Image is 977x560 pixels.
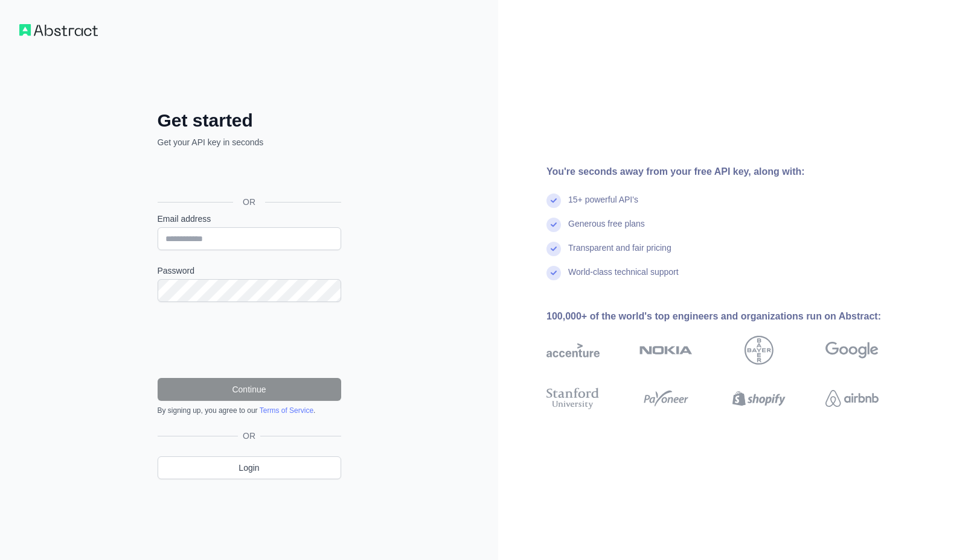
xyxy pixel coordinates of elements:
img: nokia [639,336,693,365]
div: You're seconds away from your free API key, along with: [546,165,917,179]
label: Email address [158,213,341,225]
img: shopify [732,385,786,412]
span: OR [238,430,260,442]
div: By signing up, you agree to our . [158,406,341,415]
div: 15+ powerful API's [568,193,638,218]
div: World-class technical support [568,266,679,290]
iframe: reCAPTCHA [158,316,341,363]
img: check mark [546,242,561,256]
img: check mark [546,193,561,208]
img: airbnb [825,385,879,412]
button: Continue [158,378,341,401]
div: Generous free plans [568,218,645,242]
div: 100,000+ of the world's top engineers and organizations run on Abstract: [546,309,917,324]
label: Password [158,265,341,277]
p: Get your API key in seconds [158,136,341,148]
img: check mark [546,218,561,232]
img: accenture [546,336,600,365]
a: Terms of Service [260,406,313,415]
img: bayer [745,336,774,365]
img: stanford university [546,385,600,412]
div: Transparent and fair pricing [568,242,671,266]
img: check mark [546,266,561,280]
img: Workflow [19,24,98,36]
a: Login [158,456,341,479]
img: payoneer [639,385,693,412]
h2: Get started [158,110,341,131]
iframe: Sign in with Google Button [152,162,345,188]
img: google [825,336,879,365]
span: OR [233,196,265,208]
